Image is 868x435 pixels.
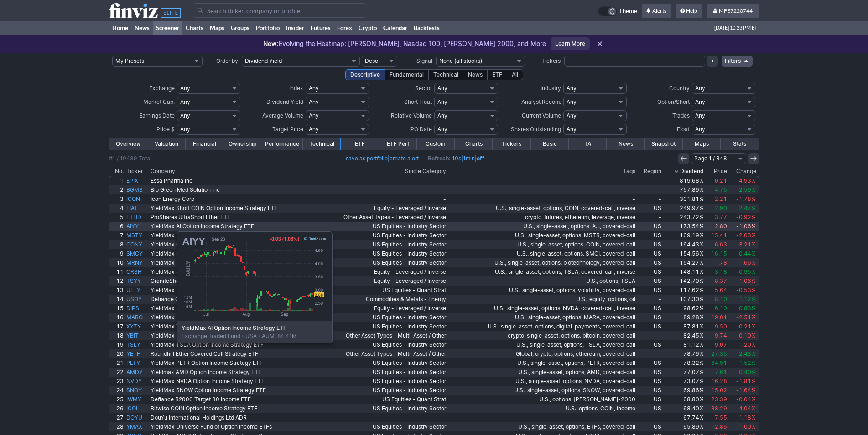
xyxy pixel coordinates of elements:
[736,259,756,266] span: -1.66%
[598,6,637,16] a: Theme
[711,232,727,239] span: 15.41
[736,223,756,230] span: -1.06%
[715,277,727,284] span: 8.37
[637,249,663,258] a: US
[315,267,447,276] a: Equity - Leveraged / Inverse
[739,350,756,357] span: 2.43%
[109,204,125,213] a: 4
[736,314,756,321] span: -2.51%
[447,176,637,185] a: -
[728,304,759,313] a: 0.83%
[683,138,721,150] a: Maps
[705,313,729,322] a: 19.01
[315,249,447,258] a: US Equities - Industry Sector
[109,322,125,331] a: 17
[663,340,705,349] a: 81.12%
[315,331,447,340] a: Other Asset Types - Multi-Asset / Other
[149,276,315,286] a: GraniteShares YieldBOOST TSLA ETF
[149,240,315,249] a: YieldMax COIN Option Income Strategy ETF
[315,340,447,349] a: US Equities - Industry Sector
[125,313,149,322] a: MARO
[341,138,379,150] a: ETF
[447,267,637,276] a: U.S., single-asset, options, TSLA, covered-call, inverse
[315,304,447,313] a: Equity - Leveraged / Inverse
[447,276,637,286] a: U.S., options, TSLA
[149,185,315,194] a: Bio Green Med Solution Inc
[637,313,663,322] a: US
[447,313,637,322] a: U.S., single-asset, options, MARA, covered-call
[728,286,759,295] a: -0.53%
[149,313,315,322] a: YieldMax MARA Option Income Strategy ETF
[715,305,727,312] span: 6.10
[125,295,149,304] a: USOY
[131,21,153,35] a: News
[728,204,759,213] a: 2.47%
[447,368,637,377] a: U.S., single-asset, options, AMD, covered-call
[149,194,315,204] a: Icon Energy Corp
[728,340,759,349] a: -1.20%
[705,240,729,249] a: 6.63
[109,194,125,204] a: 3
[455,138,493,150] a: Charts
[705,349,729,358] a: 27.35
[315,204,447,213] a: Equity - Leveraged / Inverse
[125,276,149,286] a: TSYY
[149,304,315,313] a: YieldMax Short NVDA Option Income Strategy ETF
[705,176,729,185] a: 0.21
[452,155,461,162] a: 10s
[637,240,663,249] a: US
[109,267,125,276] a: 11
[223,138,261,150] a: Ownership
[736,323,756,330] span: -0.21%
[149,286,315,295] a: YieldMax Ultra Option Income Strategy ETF
[728,313,759,322] a: -2.51%
[207,21,228,35] a: Maps
[109,249,125,258] a: 9
[637,349,663,358] a: -
[663,322,705,331] a: 87.81%
[728,213,759,222] a: -0.92%
[447,349,637,358] a: Global, crypto, options, ethereum, covered-call
[705,267,729,276] a: 3.18
[477,155,484,162] a: off
[676,4,702,18] a: Help
[642,4,671,18] a: Alerts
[447,258,637,267] a: U.S., single-asset, options, biotechnology, covered-call
[719,7,753,14] span: MFE7220744
[663,240,705,249] a: 164.43%
[261,138,303,150] a: Performance
[283,21,307,35] a: Insider
[722,56,753,67] a: Filters
[728,258,759,267] a: -1.66%
[736,232,756,239] span: -2.03%
[715,177,727,184] span: 0.21
[355,21,380,35] a: Crypto
[109,286,125,295] a: 13
[715,332,727,339] span: 9.74
[637,276,663,286] a: US
[447,222,637,231] a: U.S., single-asset, options, A.I., covered-call
[315,313,447,322] a: US Equities - Industry Sector
[728,231,759,240] a: -2.03%
[109,340,125,349] a: 19
[315,276,447,286] a: Equity - Leveraged / Inverse
[663,286,705,295] a: 117.62%
[637,222,663,231] a: US
[125,368,149,377] a: AMDY
[637,368,663,377] a: US
[715,368,727,375] span: 7.61
[663,185,705,194] a: 757.89%
[315,194,447,204] a: -
[645,138,682,150] a: Snapshot
[739,368,756,375] span: 0.40%
[715,323,727,330] span: 9.50
[663,331,705,340] a: 82.45%
[315,240,447,249] a: US Equities - Industry Sector
[125,249,149,258] a: SMCY
[153,21,182,35] a: Screener
[447,194,637,204] a: -
[663,349,705,358] a: 78.79%
[531,138,569,150] a: Basic
[109,176,125,185] a: 1
[715,259,727,266] span: 1.78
